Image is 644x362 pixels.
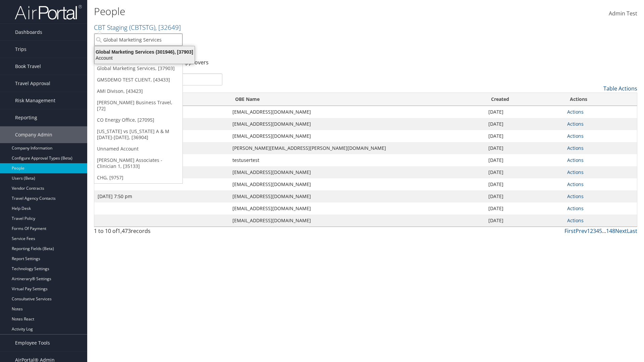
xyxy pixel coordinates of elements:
a: Next [615,227,627,235]
a: Actions [567,181,584,187]
td: [DATE] [485,178,564,190]
a: GMSDEMO TEST CLIENT, [43433] [94,74,182,85]
a: [US_STATE] vs [US_STATE] A & M [DATE]-[DATE], [36904] [94,126,182,143]
a: Actions [567,121,584,127]
a: Prev [576,227,587,235]
td: testusertest [229,154,485,166]
span: … [602,227,606,235]
a: 148 [606,227,615,235]
span: Book Travel [15,58,41,75]
td: [EMAIL_ADDRESS][DOMAIN_NAME] [229,215,485,227]
a: Actions [567,145,584,151]
span: 1,473 [117,227,131,235]
a: Actions [567,133,584,139]
h1: People [94,4,456,18]
th: Created: activate to sort column ascending [485,93,564,106]
td: [PERSON_NAME][EMAIL_ADDRESS][PERSON_NAME][DOMAIN_NAME] [229,142,485,154]
a: Actions [567,109,584,115]
td: [DATE] [485,106,564,118]
div: Account [91,55,199,61]
td: [DATE] [485,190,564,202]
a: Unnamed Account [94,143,182,155]
td: [DATE] [485,215,564,227]
div: Global Marketing Services (301946), [37903] [91,49,199,55]
td: [DATE] [485,166,564,178]
td: [EMAIL_ADDRESS][DOMAIN_NAME] [229,118,485,130]
a: Admin Test [609,3,637,24]
a: AMI Divison, [43423] [94,85,182,97]
a: Global Marketing Services, [37903] [94,63,182,74]
th: Actions [564,93,637,106]
input: Search Accounts [94,34,182,46]
td: [DATE] [485,202,564,215]
a: Actions [567,205,584,212]
span: Risk Management [15,92,55,109]
td: [DATE] [485,118,564,130]
a: 4 [596,227,599,235]
a: 3 [593,227,596,235]
a: CBT Staging [94,23,181,32]
div: 1 to 10 of records [94,227,222,238]
span: Reporting [15,109,37,126]
a: Table Actions [603,85,637,92]
td: [DATE] 7:50 pm [94,190,229,202]
a: Actions [567,169,584,175]
span: Company Admin [15,126,52,143]
a: First [565,227,576,235]
td: [EMAIL_ADDRESS][DOMAIN_NAME] [229,166,485,178]
img: airportal-logo.png [15,4,82,20]
a: Approvers [182,59,209,66]
span: Admin Test [609,10,637,17]
td: [EMAIL_ADDRESS][DOMAIN_NAME] [229,202,485,215]
td: [EMAIL_ADDRESS][DOMAIN_NAME] [229,178,485,190]
a: Actions [567,157,584,163]
td: [DATE] [485,154,564,166]
td: [DATE] [485,130,564,142]
th: OBE Name: activate to sort column ascending [229,93,485,106]
td: [EMAIL_ADDRESS][DOMAIN_NAME] [229,130,485,142]
a: Actions [567,217,584,224]
span: Dashboards [15,24,42,41]
td: [DATE] [485,142,564,154]
a: 2 [590,227,593,235]
span: Employee Tools [15,335,50,351]
a: Actions [567,193,584,199]
span: Travel Approval [15,75,50,92]
span: , [ 32649 ] [155,23,181,32]
a: CHG, [9757] [94,172,182,183]
a: 5 [599,227,602,235]
span: Trips [15,41,26,58]
td: [EMAIL_ADDRESS][DOMAIN_NAME] [229,190,485,202]
a: Last [627,227,637,235]
a: CO Energy Office, [27095] [94,114,182,126]
a: 1 [587,227,590,235]
span: ( CBTSTG ) [129,23,155,32]
a: [PERSON_NAME] Associates - Clinician 1, [35133] [94,155,182,172]
td: [EMAIL_ADDRESS][DOMAIN_NAME] [229,106,485,118]
a: [PERSON_NAME] Business Travel, [72] [94,97,182,114]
